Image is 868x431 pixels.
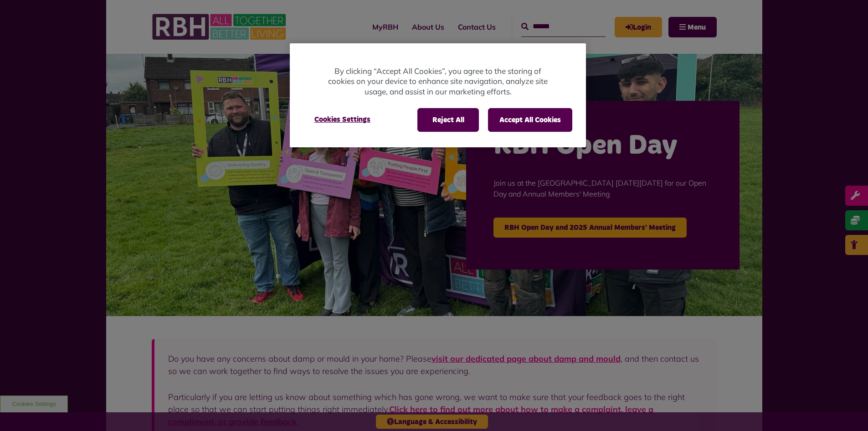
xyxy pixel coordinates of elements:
[290,43,586,148] div: Privacy
[488,108,572,132] button: Accept All Cookies
[417,108,479,132] button: Reject All
[303,108,381,131] button: Cookies Settings
[326,66,550,97] p: By clicking “Accept All Cookies”, you agree to the storing of cookies on your device to enhance s...
[290,43,586,148] div: Cookie banner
